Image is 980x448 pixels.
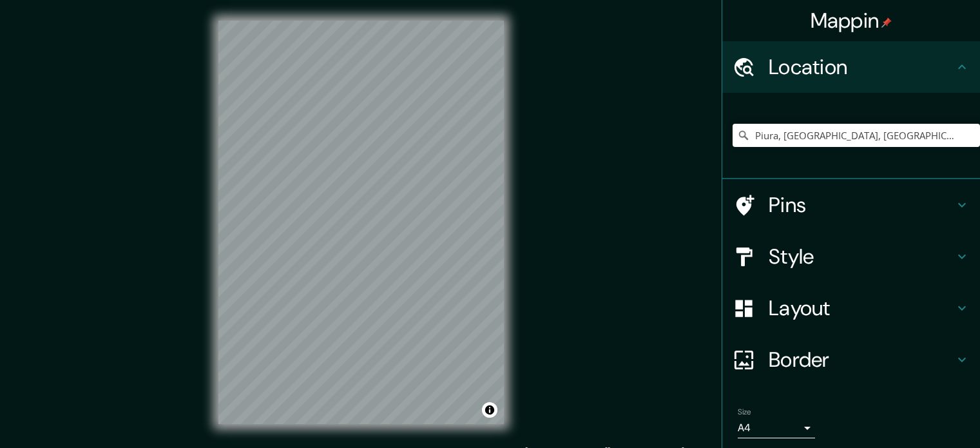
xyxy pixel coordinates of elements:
canvas: Map [218,21,504,424]
h4: Mappin [811,8,892,34]
div: Layout [722,282,980,334]
div: Border [722,334,980,385]
img: pin-icon.png [881,17,892,28]
h4: Location [769,54,954,80]
div: A4 [738,418,815,438]
h4: Layout [769,295,954,321]
div: Location [722,41,980,93]
label: Size [738,407,751,418]
div: Style [722,231,980,282]
h4: Style [769,244,954,269]
h4: Pins [769,192,954,218]
div: Pins [722,179,980,231]
button: Toggle attribution [482,402,497,418]
input: Pick your city or area [733,124,980,147]
h4: Border [769,347,954,373]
